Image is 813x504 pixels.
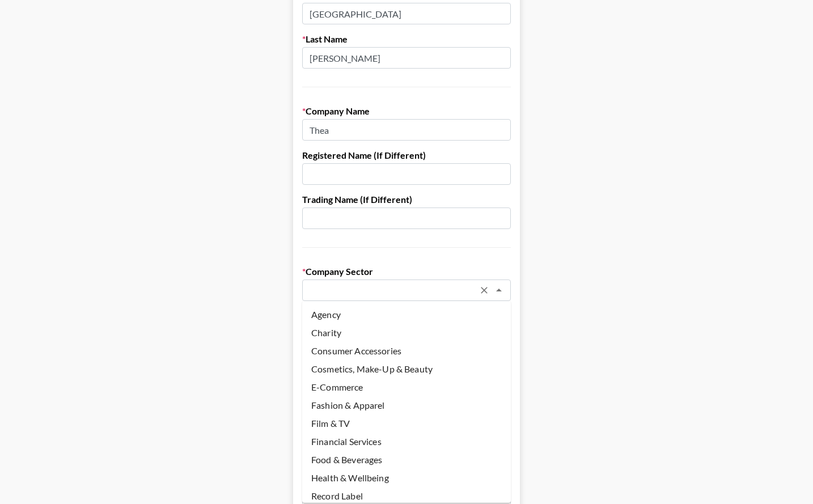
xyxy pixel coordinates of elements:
[302,105,511,117] label: Company Name
[302,194,511,205] label: Trading Name (If Different)
[302,306,511,324] li: Agency
[491,282,507,298] button: Close
[302,266,511,277] label: Company Sector
[302,150,511,161] label: Registered Name (If Different)
[302,324,511,342] li: Charity
[302,396,511,414] li: Fashion & Apparel
[476,282,492,298] button: Clear
[302,378,511,396] li: E-Commerce
[302,414,511,433] li: Film & TV
[302,342,511,360] li: Consumer Accessories
[302,33,511,45] label: Last Name
[302,360,511,378] li: Cosmetics, Make-Up & Beauty
[302,433,511,451] li: Financial Services
[302,469,511,487] li: Health & Wellbeing
[302,451,511,469] li: Food & Beverages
